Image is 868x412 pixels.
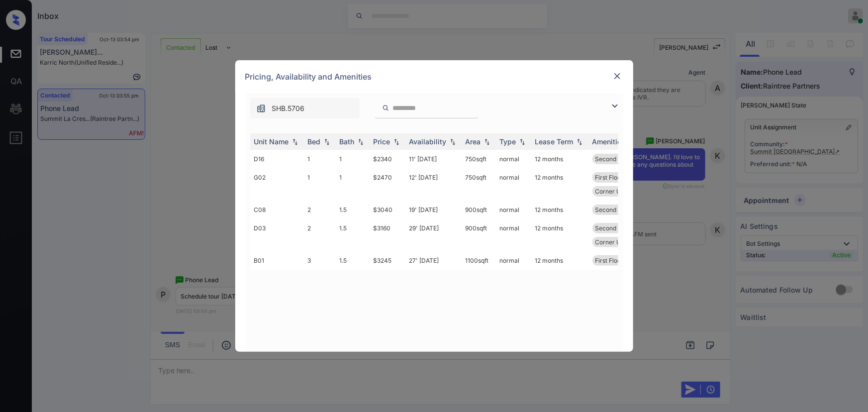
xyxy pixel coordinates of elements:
div: Area [466,137,481,146]
td: normal [496,219,531,251]
td: 12 months [531,251,588,270]
td: D03 [250,219,304,251]
td: 1100 sqft [462,251,496,270]
span: First Floor [595,257,624,264]
td: 12 months [531,219,588,251]
img: icon-zuma [382,103,389,112]
td: 1 [304,168,336,201]
td: 1.5 [336,219,370,251]
td: 1 [304,150,336,168]
td: 1 [336,150,370,168]
td: $3245 [370,251,405,270]
span: SHB.5706 [272,103,305,114]
div: Pricing, Availability and Amenities [235,60,633,93]
td: 1 [336,168,370,201]
img: sorting [356,138,366,145]
td: G02 [250,168,304,201]
td: $2340 [370,150,405,168]
img: icon-zuma [609,100,621,112]
td: 2 [304,201,336,219]
td: 1.5 [336,251,370,270]
div: Type [500,137,516,146]
td: 12 months [531,201,588,219]
img: sorting [322,138,332,145]
img: sorting [391,138,401,145]
img: sorting [290,138,300,145]
img: close [612,71,622,81]
div: Lease Term [535,137,574,146]
span: Corner Unit [595,188,628,195]
span: Second Floor [595,155,633,163]
td: 12 months [531,150,588,168]
div: Availability [409,137,447,146]
td: normal [496,168,531,201]
td: 12 months [531,168,588,201]
td: 27' [DATE] [405,251,462,270]
img: icon-zuma [256,103,266,113]
td: 3 [304,251,336,270]
span: Second Floor [595,206,633,213]
img: sorting [482,138,492,145]
td: C08 [250,201,304,219]
td: $2470 [370,168,405,201]
td: $3040 [370,201,405,219]
img: sorting [448,138,458,145]
td: 750 sqft [462,168,496,201]
td: 29' [DATE] [405,219,462,251]
div: Bath [340,137,355,146]
td: 2 [304,219,336,251]
td: B01 [250,251,304,270]
div: Bed [308,137,321,146]
div: Price [374,137,390,146]
td: 900 sqft [462,201,496,219]
td: normal [496,251,531,270]
td: normal [496,201,531,219]
td: 1.5 [336,201,370,219]
td: normal [496,150,531,168]
img: sorting [575,138,584,145]
td: 12' [DATE] [405,168,462,201]
img: sorting [517,138,527,145]
td: 19' [DATE] [405,201,462,219]
div: Unit Name [254,137,289,146]
td: 900 sqft [462,219,496,251]
span: Second Floor [595,224,633,232]
span: First Floor [595,174,624,181]
td: $3160 [370,219,405,251]
td: 11' [DATE] [405,150,462,168]
span: Corner Unit [595,238,628,246]
td: 750 sqft [462,150,496,168]
td: D16 [250,150,304,168]
div: Amenities [592,137,626,146]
